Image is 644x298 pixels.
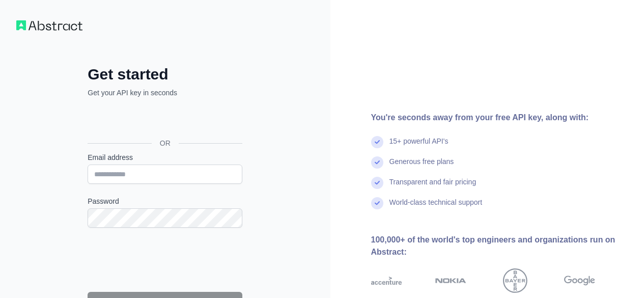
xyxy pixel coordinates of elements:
h2: Get started [88,65,242,84]
img: check mark [371,136,383,148]
iframe: Sign in with Google Button [82,109,245,131]
img: accenture [371,268,402,293]
img: check mark [371,177,383,189]
img: google [564,268,595,293]
div: World-class technical support [389,197,483,218]
img: Workflow [16,20,82,31]
img: bayer [503,268,527,293]
label: Password [88,196,242,206]
div: 100,000+ of the world's top engineers and organizations run on Abstract: [371,234,628,258]
div: 15+ powerful API's [389,136,449,156]
div: Generous free plans [389,156,454,177]
img: check mark [371,197,383,209]
div: You're seconds away from your free API key, along with: [371,112,628,124]
span: OR [152,138,179,148]
p: Get your API key in seconds [88,88,242,98]
img: nokia [435,268,466,293]
img: check mark [371,156,383,169]
div: Transparent and fair pricing [389,177,477,197]
label: Email address [88,152,242,162]
iframe: reCAPTCHA [88,240,242,280]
